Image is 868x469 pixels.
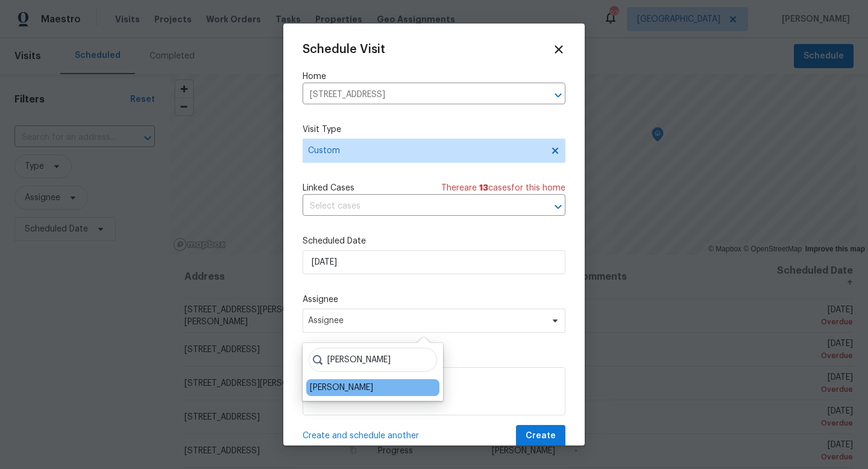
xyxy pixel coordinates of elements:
[308,145,542,157] span: Custom
[308,316,544,326] span: Assignee
[303,71,565,83] label: Home
[303,124,565,136] label: Visit Type
[303,197,532,216] input: Select cases
[550,87,567,104] button: Open
[526,429,556,444] span: Create
[303,250,565,274] input: M/D/YYYY
[303,182,354,194] span: Linked Cases
[550,198,567,215] button: Open
[303,235,565,247] label: Scheduled Date
[310,382,373,394] div: [PERSON_NAME]
[303,294,565,306] label: Assignee
[479,184,488,192] span: 13
[303,43,385,55] span: Schedule Visit
[441,182,565,194] span: There are case s for this home
[303,430,419,442] span: Create and schedule another
[552,43,565,56] span: Close
[516,425,565,447] button: Create
[303,86,532,104] input: Enter in an address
